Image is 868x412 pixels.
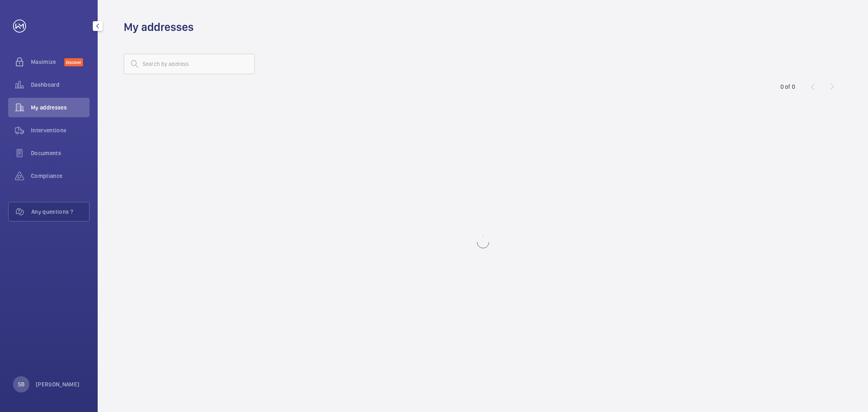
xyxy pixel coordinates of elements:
span: Dashboard [31,81,90,89]
div: 0 of 0 [781,83,795,91]
span: Documents [31,149,90,157]
h1: My addresses [124,20,194,35]
span: Any questions ? [31,208,89,216]
span: My addresses [31,103,90,112]
input: Search by address [124,54,255,74]
span: Discover [64,58,83,66]
span: Compliance [31,172,90,180]
p: [PERSON_NAME] [36,380,80,388]
span: Maximize [31,58,64,66]
span: Interventions [31,126,90,134]
p: SB [18,380,24,388]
